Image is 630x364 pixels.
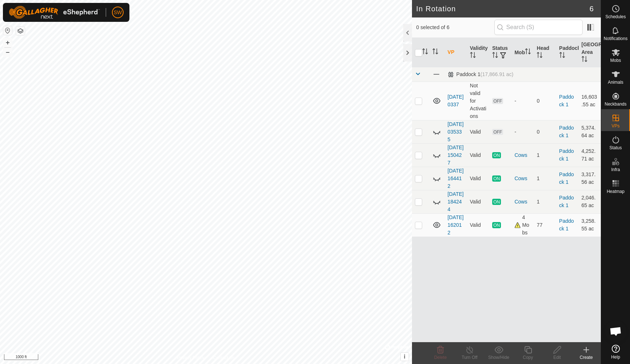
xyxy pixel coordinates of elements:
img: Gallagher Logo [9,6,100,19]
span: ON [492,222,501,228]
th: Head [534,38,556,67]
div: Copy [513,354,542,361]
a: [DATE] 035335 [448,121,464,142]
a: [DATE] 150427 [448,145,464,166]
a: [DATE] 184244 [448,191,464,212]
span: ON [492,175,501,182]
button: Reset Map [3,26,12,35]
td: Valid [467,143,489,167]
span: Delete [434,355,447,360]
div: Edit [542,354,572,361]
p-sorticon: Activate to sort [582,57,587,63]
span: ON [492,152,501,158]
td: 1 [534,143,556,167]
span: Status [609,146,622,150]
td: 3,317.56 ac [579,167,601,190]
div: 4 Mobs [514,214,531,237]
input: Search (S) [494,20,583,35]
a: Privacy Policy [177,355,205,361]
button: i [401,353,409,361]
td: 4,252.71 ac [579,143,601,167]
p-sorticon: Activate to sort [559,53,565,59]
a: Paddock 1 [559,195,574,208]
a: Paddock 1 [559,171,574,185]
td: 16,603.55 ac [579,82,601,120]
span: VPs [611,124,619,128]
span: OFF [492,129,503,135]
div: Paddock 1 [448,71,513,78]
span: Help [611,355,620,359]
a: Paddock 1 [559,218,574,232]
span: SW [114,9,122,16]
td: Valid [467,167,489,190]
th: VP [445,38,467,67]
p-sorticon: Activate to sort [432,50,438,55]
span: OFF [492,98,503,104]
h2: In Rotation [416,4,590,13]
td: 1 [534,167,556,190]
div: Cows [514,151,531,159]
a: Paddock 1 [559,148,574,162]
p-sorticon: Activate to sort [492,53,498,59]
button: Map Layers [16,27,25,35]
td: Valid [467,213,489,237]
td: Valid [467,120,489,143]
p-sorticon: Activate to sort [525,50,531,55]
td: 0 [534,82,556,120]
a: [DATE] 0337 [448,94,464,107]
a: Contact Us [213,355,234,361]
span: i [404,353,405,360]
div: Cows [514,175,531,182]
a: Help [601,342,630,362]
td: 3,258.55 ac [579,213,601,237]
div: Turn Off [455,354,484,361]
p-sorticon: Activate to sort [470,53,476,59]
th: Paddock [556,38,579,67]
span: Infra [611,167,620,172]
td: Not valid for Activations [467,82,489,120]
div: Cows [514,198,531,206]
a: Paddock 1 [559,94,574,107]
button: + [3,38,12,47]
span: (17,866.91 ac) [481,71,513,77]
span: 6 [590,3,594,14]
span: Neckbands [604,102,626,106]
div: Show/Hide [484,354,513,361]
th: [GEOGRAPHIC_DATA] Area [579,38,601,67]
th: Validity [467,38,489,67]
td: 2,046.65 ac [579,190,601,213]
div: - [514,97,531,105]
a: Paddock 1 [559,125,574,138]
div: Create [572,354,601,361]
div: - [514,128,531,136]
span: Schedules [605,15,626,19]
a: [DATE] 162012 [448,214,464,236]
button: – [3,48,12,56]
span: Mobs [610,58,621,63]
span: Notifications [604,36,627,41]
span: Animals [608,80,623,84]
th: Mob [512,38,534,67]
span: Heatmap [607,189,625,194]
td: 5,374.64 ac [579,120,601,143]
p-sorticon: Activate to sort [537,53,542,59]
span: ON [492,199,501,205]
div: Open chat [605,320,627,342]
td: 77 [534,213,556,237]
p-sorticon: Activate to sort [422,50,428,55]
td: 1 [534,190,556,213]
span: 0 selected of 6 [416,24,494,31]
a: [DATE] 164412 [448,168,464,189]
th: Status [489,38,512,67]
td: 0 [534,120,556,143]
td: Valid [467,190,489,213]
